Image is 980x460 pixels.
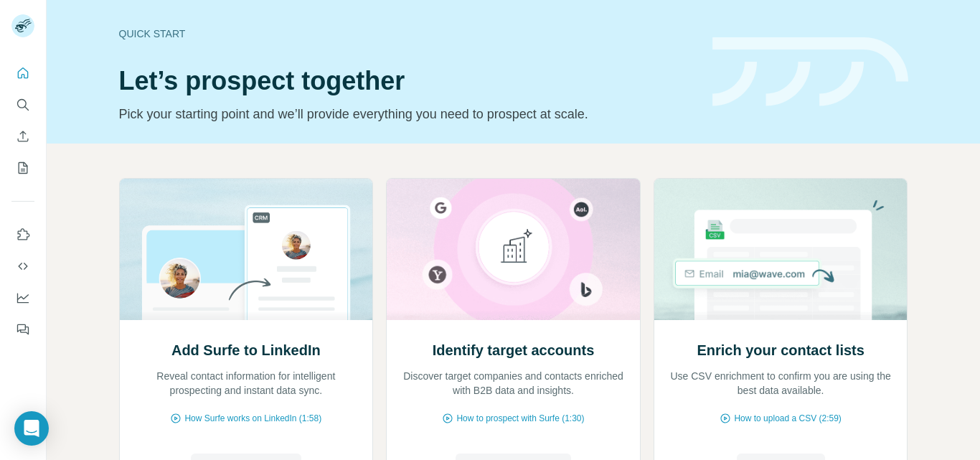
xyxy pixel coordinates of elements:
[386,179,641,320] img: Identify target accounts
[433,340,595,360] h2: Identify target accounts
[669,369,893,398] p: Use CSV enrichment to confirm you are using the best data available.
[734,412,841,425] span: How to upload a CSV (2:59)
[11,155,34,181] button: My lists
[119,67,695,95] h1: Let’s prospect together
[119,27,695,41] div: Quick start
[697,340,864,360] h2: Enrich your contact lists
[11,285,34,311] button: Dashboard
[654,179,908,320] img: Enrich your contact lists
[456,412,584,425] span: How to prospect with Surfe (1:30)
[119,104,695,124] p: Pick your starting point and we’ll provide everything you need to prospect at scale.
[11,316,34,342] button: Feedback
[11,60,34,86] button: Quick start
[184,412,321,425] span: How Surfe works on LinkedIn (1:58)
[11,253,34,279] button: Use Surfe API
[119,179,374,320] img: Add Surfe to LinkedIn
[11,222,34,248] button: Use Surfe on LinkedIn
[134,369,359,398] p: Reveal contact information for intelligent prospecting and instant data sync.
[11,123,34,149] button: Enrich CSV
[11,92,34,118] button: Search
[14,411,49,446] div: Open Intercom Messenger
[712,37,908,107] img: banner
[401,369,626,398] p: Discover target companies and contacts enriched with B2B data and insights.
[171,340,321,360] h2: Add Surfe to LinkedIn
